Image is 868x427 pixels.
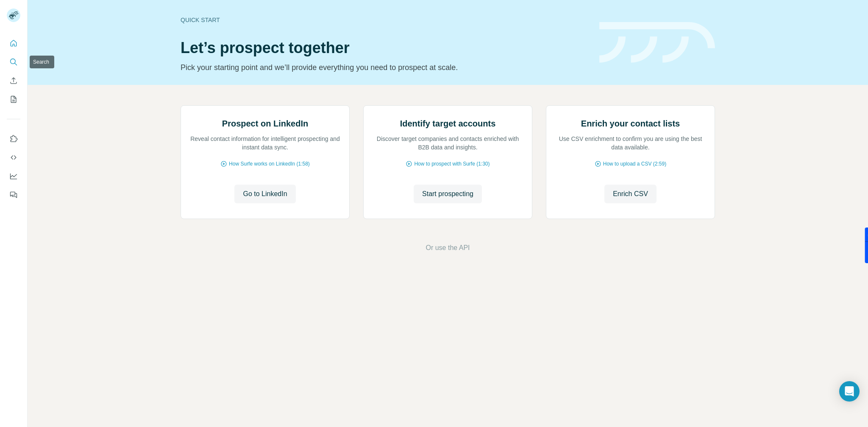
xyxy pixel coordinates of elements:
[189,135,341,152] p: Reveal contact information for intelligent prospecting and instant data sync.
[7,36,20,51] button: Quick start
[234,185,295,203] button: Go to LinkedIn
[599,22,715,63] img: banner
[7,187,20,202] button: Feedback
[181,62,589,73] p: Pick your starting point and we’ll provide everything you need to prospect at scale.
[7,169,20,184] button: Dashboard
[229,160,310,168] span: How Surfe works on LinkedIn (1:58)
[7,92,20,107] button: My lists
[372,135,523,152] p: Discover target companies and contacts enriched with B2B data and insights.
[603,160,666,168] span: How to upload a CSV (2:59)
[426,243,470,253] button: Or use the API
[604,185,657,203] button: Enrich CSV
[555,135,706,152] p: Use CSV enrichment to confirm you are using the best data available.
[400,118,496,129] h2: Identify target accounts
[7,131,20,146] button: Use Surfe on LinkedIn
[222,118,308,129] h2: Prospect on LinkedIn
[7,150,20,165] button: Use Surfe API
[613,189,648,199] span: Enrich CSV
[7,73,20,88] button: Enrich CSV
[414,185,482,203] button: Start prospecting
[581,118,680,129] h2: Enrich your contact lists
[7,54,20,70] button: Search
[181,39,589,56] h1: Let’s prospect together
[422,189,473,199] span: Start prospecting
[414,160,490,168] span: How to prospect with Surfe (1:30)
[243,189,287,199] span: Go to LinkedIn
[839,381,860,402] div: Open Intercom Messenger
[181,16,589,24] div: Quick start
